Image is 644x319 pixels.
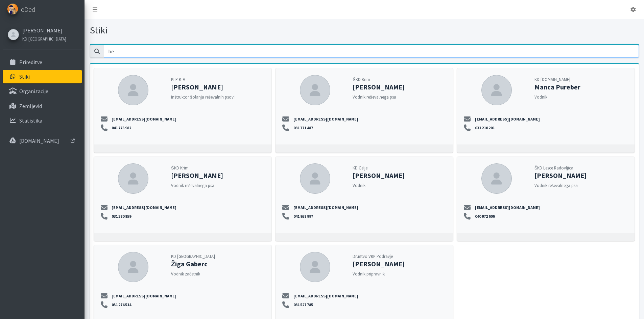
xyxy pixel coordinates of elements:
[353,183,365,188] small: Vodnik
[19,59,42,65] p: Prireditve
[534,77,570,82] small: KD [DOMAIN_NAME]
[292,213,315,219] a: 041 958 997
[110,125,133,131] a: 041 775 982
[353,260,405,268] strong: [PERSON_NAME]
[90,24,362,36] h1: Stiki
[110,205,178,211] a: [EMAIL_ADDRESS][DOMAIN_NAME]
[292,125,315,131] a: 031 771 487
[353,83,405,91] strong: [PERSON_NAME]
[3,134,82,148] a: [DOMAIN_NAME]
[3,114,82,127] a: Statistika
[473,205,542,211] a: [EMAIL_ADDRESS][DOMAIN_NAME]
[110,293,178,299] a: [EMAIL_ADDRESS][DOMAIN_NAME]
[21,4,37,15] span: eDedi
[171,183,214,188] small: Vodnik reševalnega psa
[534,171,587,180] strong: [PERSON_NAME]
[292,293,360,299] a: [EMAIL_ADDRESS][DOMAIN_NAME]
[171,77,185,82] small: KLP K-9
[171,94,236,100] small: Inštruktor šolanja reševalnih psov I
[171,171,223,180] strong: [PERSON_NAME]
[292,116,360,122] a: [EMAIL_ADDRESS][DOMAIN_NAME]
[19,117,42,124] p: Statistika
[353,165,367,170] small: KD Celje
[353,94,396,100] small: Vodnik reševalnega psa
[110,116,178,122] a: [EMAIL_ADDRESS][DOMAIN_NAME]
[22,34,66,43] a: KD [GEOGRAPHIC_DATA]
[22,26,66,34] a: [PERSON_NAME]
[473,125,496,131] a: 031 210 201
[19,73,30,80] p: Stiki
[353,171,405,180] strong: [PERSON_NAME]
[171,83,223,91] strong: [PERSON_NAME]
[353,254,392,259] small: Društvo VRP Podravje
[473,213,496,219] a: 040 972 606
[292,205,360,211] a: [EMAIL_ADDRESS][DOMAIN_NAME]
[3,55,82,69] a: Prireditve
[7,3,18,15] img: eDedi
[19,137,59,144] p: [DOMAIN_NAME]
[171,254,215,259] small: KD [GEOGRAPHIC_DATA]
[19,103,42,109] p: Zemljevid
[353,271,385,276] small: Vodnik pripravnik
[534,165,574,170] small: ŠKD Lesce Radovljica
[3,99,82,113] a: Zemljevid
[171,260,208,268] strong: Žiga Gaberc
[104,45,639,58] input: Išči
[534,94,547,100] small: Vodnik
[3,70,82,83] a: Stiki
[171,165,189,170] small: ŠKD Krim
[22,36,66,42] small: KD [GEOGRAPHIC_DATA]
[534,183,578,188] small: Vodnik reševalnega psa
[292,302,315,308] a: 031 527 785
[19,88,48,95] p: Organizacije
[171,271,200,276] small: Vodnik začetnik
[3,84,82,98] a: Organizacije
[534,83,580,91] strong: Manca Pureber
[110,302,133,308] a: 051 274 514
[110,213,133,219] a: 031 380 859
[473,116,542,122] a: [EMAIL_ADDRESS][DOMAIN_NAME]
[353,77,370,82] small: ŠKD Krim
